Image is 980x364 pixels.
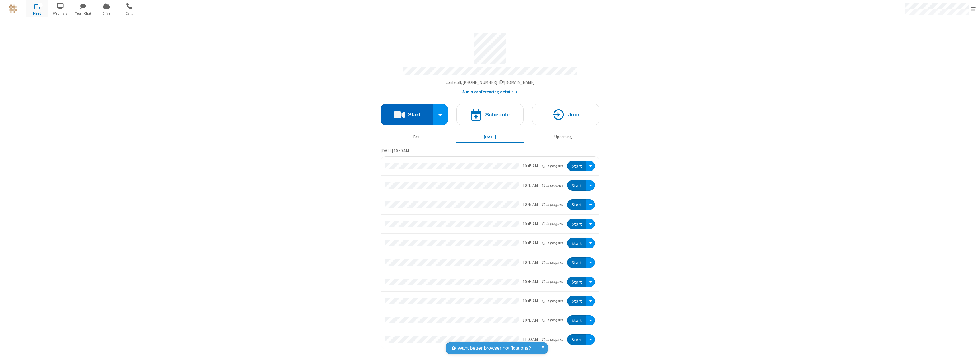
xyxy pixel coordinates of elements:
div: Open menu [586,296,595,306]
button: Copy my meeting room linkCopy my meeting room link [446,79,535,86]
button: Start [567,238,586,248]
div: 10:45 AM [523,317,538,324]
button: Start [567,161,586,171]
em: in progress [542,202,563,207]
div: Open menu [586,334,595,345]
h4: Join [568,112,579,117]
div: 10:45 AM [523,279,538,285]
em: in progress [542,183,563,188]
em: in progress [542,318,563,323]
div: Open menu [586,161,595,171]
button: Start [567,180,586,191]
button: Upcoming [529,132,597,142]
div: 10:45 AM [523,298,538,304]
button: Start [567,296,586,306]
div: Open menu [586,199,595,210]
span: Want better browser notifications? [458,345,531,352]
span: Webinars [50,11,71,16]
span: Copy my meeting room link [446,80,535,85]
button: Start [567,334,586,345]
div: 10 [38,3,43,7]
span: Team Chat [73,11,94,16]
div: 10:45 AM [523,182,538,189]
button: Start [567,315,586,326]
button: Start [381,104,433,125]
div: 10:45 AM [523,221,538,227]
em: in progress [542,260,563,265]
div: 10:45 AM [523,163,538,169]
em: in progress [542,298,563,304]
button: [DATE] [456,132,524,142]
button: Start [567,277,586,287]
em: in progress [542,279,563,284]
button: Start [567,219,586,229]
div: 10:45 AM [523,240,538,246]
span: Calls [119,11,140,16]
em: in progress [542,337,563,342]
div: Start conference options [433,104,448,125]
em: in progress [542,221,563,227]
span: [DATE] 10:50 AM [381,148,409,153]
div: 10:45 AM [523,259,538,266]
img: QA Selenium DO NOT DELETE OR CHANGE [9,4,17,13]
em: in progress [542,240,563,246]
div: Open menu [586,180,595,191]
button: Past [383,132,452,142]
section: Account details [381,28,599,95]
div: Open menu [586,219,595,229]
div: Open menu [586,238,595,248]
div: Open menu [586,315,595,326]
button: Start [567,199,586,210]
div: 11:00 AM [523,336,538,343]
h4: Start [408,112,420,117]
div: Open menu [586,257,595,268]
button: Start [567,257,586,268]
button: Schedule [456,104,524,125]
span: Meet [26,11,48,16]
button: Audio conferencing details [462,89,518,95]
section: Today's Meetings [381,147,599,349]
h4: Schedule [485,112,510,117]
iframe: Chat [966,349,976,360]
div: Open menu [586,277,595,287]
em: in progress [542,163,563,169]
div: 10:45 AM [523,201,538,208]
span: Drive [96,11,117,16]
button: Join [532,104,599,125]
